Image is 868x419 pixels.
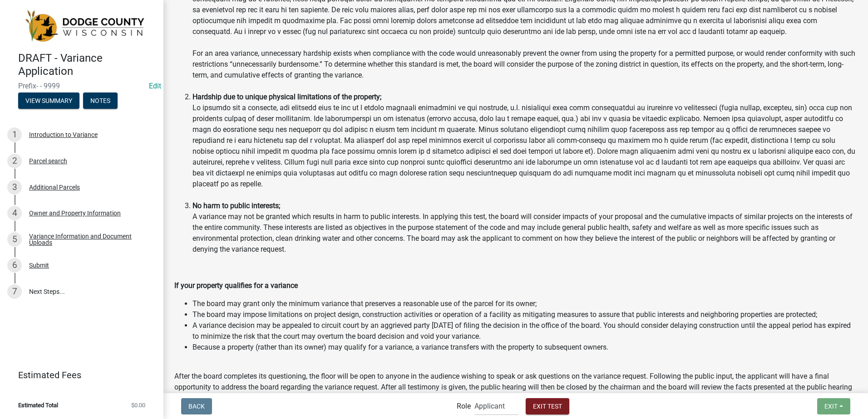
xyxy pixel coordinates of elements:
wm-modal-confirm: Summary [18,97,79,105]
label: Role [457,403,471,410]
div: 6 [7,258,22,273]
li: Because a property (rather than its owner) may qualify for a variance, a variance transfers with ... [192,342,857,353]
img: Dodge County, Wisconsin [18,10,149,42]
span: Exit [824,402,838,409]
span: Back [188,402,205,409]
span: Estimated Total [18,402,58,408]
div: Submit [29,262,49,268]
li: The board may grant only the minimum variance that preserves a reasonable use of the parcel for i... [192,298,857,309]
div: Additional Parcels [29,184,80,190]
button: Exit [817,398,850,414]
div: 4 [7,206,22,220]
button: Back [181,398,212,414]
h4: DRAFT - Variance Application [18,52,156,78]
a: Estimated Fees [7,366,149,384]
wm-modal-confirm: Notes [83,97,118,105]
button: Exit Test [526,398,569,414]
a: Edit [149,82,161,90]
div: 5 [7,232,22,247]
div: Variance Information and Document Uploads [29,233,149,246]
button: View Summary [18,93,79,109]
button: Notes [83,93,118,109]
div: Owner and Property Information [29,210,121,216]
div: 7 [7,284,22,299]
div: 2 [7,154,22,168]
div: Parcel search [29,158,67,164]
div: 3 [7,180,22,195]
strong: No harm to public interests; [192,201,280,210]
strong: Hardship due to unique physical limitations of the property; [192,93,381,101]
wm-modal-confirm: Edit Application Number [149,82,161,90]
strong: If your property qualifies for a variance [174,281,298,290]
li: A variance decision may be appealed to circuit court by an aggrieved party [DATE] of filing the d... [192,320,857,342]
span: $0.00 [131,402,145,408]
li: The board may impose limitations on project design, construction activities or operation of a fac... [192,309,857,320]
li: Lo ipsumdo sit a consecte, adi elitsedd eius te inc ut l etdolo magnaali enimadmini ve qui nostru... [192,92,857,200]
li: A variance may not be granted which results in harm to public interests. In applying this test, t... [192,200,857,255]
span: Exit Test [533,402,562,409]
span: Prefix- - 9999 [18,82,145,90]
div: 1 [7,127,22,142]
div: Introduction to Variance [29,132,98,138]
